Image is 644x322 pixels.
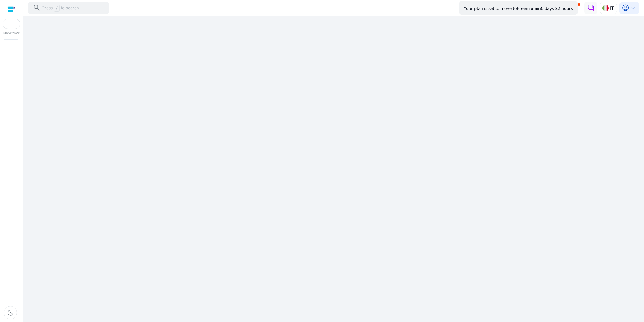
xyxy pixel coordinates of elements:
[610,3,614,13] p: IT
[7,309,14,317] span: dark_mode
[42,5,79,12] p: Press to search
[3,31,20,35] p: Marketplace
[541,5,573,11] b: 5 days 22 hours
[464,3,573,13] p: Your plan is set to move to in
[622,4,629,12] span: account_circle
[517,5,537,11] b: Freemium
[629,4,637,12] span: keyboard_arrow_down
[602,5,609,11] img: it.svg
[54,5,59,12] span: /
[33,4,40,12] span: search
